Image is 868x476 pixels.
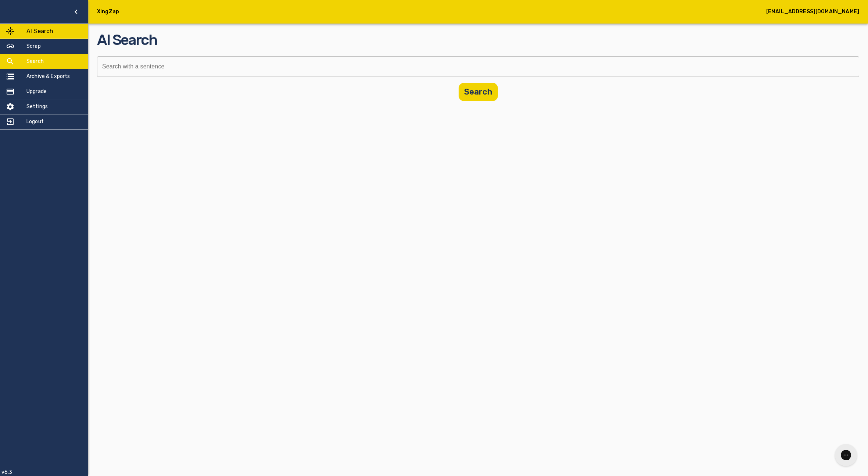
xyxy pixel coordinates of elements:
h5: Scrap [26,43,41,50]
iframe: Gorgias live chat messenger [831,441,861,469]
h5: AI Search [26,27,53,36]
h5: Archive & Exports [26,73,70,80]
button: Search [459,83,498,101]
input: I want all the project managers of the retail industry in Germany [97,56,854,77]
h5: Upgrade [26,88,47,95]
p: v6.3 [1,469,12,476]
h5: [EMAIL_ADDRESS][DOMAIN_NAME] [766,8,859,15]
h2: AI Search [97,29,859,50]
h5: XingZap [97,8,119,15]
h5: Logout [26,118,44,125]
h5: Settings [26,103,48,110]
h5: Search [26,58,44,65]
